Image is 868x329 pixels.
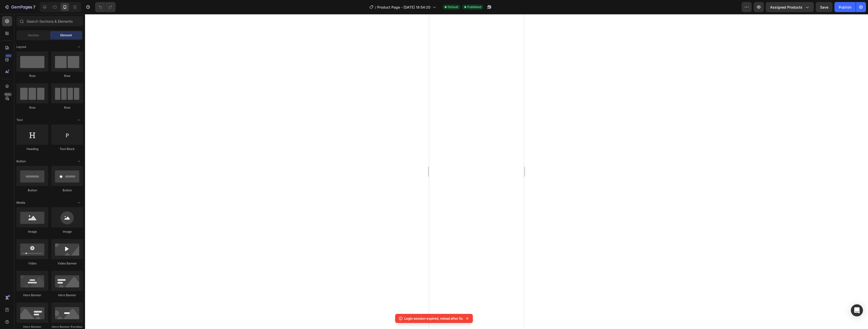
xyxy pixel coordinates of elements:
[2,2,38,12] button: 7
[16,147,48,151] div: Heading
[16,105,48,110] div: Row
[770,5,802,10] span: Assigned Products
[16,159,26,164] span: Button
[75,199,83,207] span: Toggle open
[51,188,83,193] div: Button
[16,229,48,234] div: Image
[467,5,481,9] span: Published
[377,5,430,10] span: Product Page - [DATE] 18:54:20
[51,147,83,151] div: Text Block
[4,92,12,96] div: Beta
[834,2,856,12] button: Publish
[766,2,814,12] button: Assigned Products
[95,2,116,12] div: Undo/Redo
[16,118,23,122] span: Text
[75,43,83,51] span: Toggle open
[51,261,83,266] div: Video Banner
[16,200,25,205] span: Media
[839,5,851,10] div: Publish
[51,74,83,78] div: Row
[5,54,12,58] div: 450
[51,229,83,234] div: Image
[820,5,828,9] span: Save
[16,45,26,49] span: Layout
[28,33,39,38] span: Section
[51,293,83,297] div: Hero Banner
[851,304,863,316] div: Open Intercom Messenger
[75,116,83,124] span: Toggle open
[429,14,524,329] iframe: Design area
[16,188,48,193] div: Button
[16,16,83,26] input: Search Sections & Elements
[16,74,48,78] div: Row
[404,316,463,321] p: Login session expired, reload after 5s
[51,105,83,110] div: Row
[60,33,72,38] span: Element
[448,5,458,9] span: Default
[75,157,83,165] span: Toggle open
[375,5,376,10] span: /
[16,293,48,297] div: Hero Banner
[33,4,35,10] p: 7
[16,261,48,266] div: Video
[816,2,832,12] button: Save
